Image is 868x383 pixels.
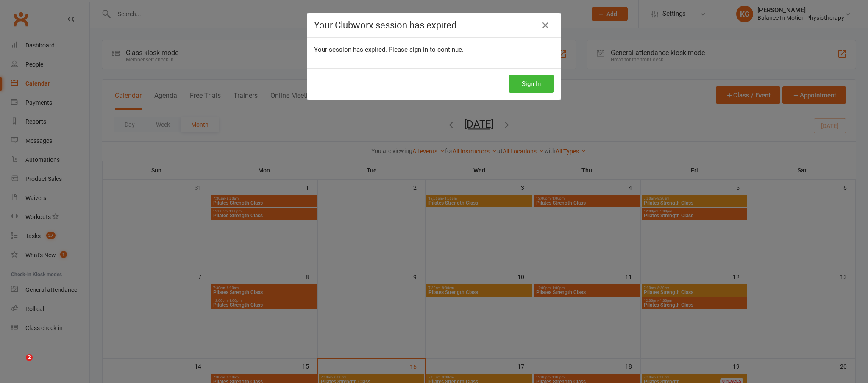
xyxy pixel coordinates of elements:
a: Close [539,19,552,32]
span: 2 [26,354,33,361]
iframe: Intercom live chat [8,354,29,375]
button: Sign In [509,75,554,93]
h4: Your Clubworx session has expired [314,20,554,31]
span: Your session has expired. Please sign in to continue. [314,46,464,53]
